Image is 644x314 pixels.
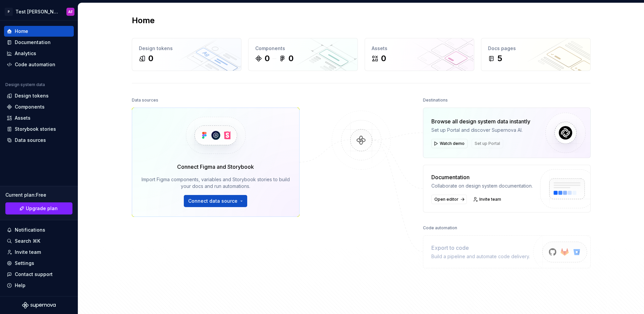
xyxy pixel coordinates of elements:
a: Design tokens [4,90,74,101]
svg: Supernova Logo [22,302,56,309]
div: Destinations [423,95,448,105]
a: Settings [4,258,74,269]
a: Storybook stories [4,124,74,134]
div: Components [255,45,351,52]
button: Notifications [4,225,74,235]
button: Search ⌘K [4,236,74,246]
div: Code automation [15,61,55,68]
div: 0 [381,53,386,64]
div: 0 [148,53,153,64]
span: Connect data source [188,198,237,204]
div: Documentation [431,173,533,181]
a: Upgrade plan [5,202,72,214]
div: Code automation [423,223,457,233]
div: Set up Portal and discover Supernova AI. [431,127,530,133]
a: Components00 [248,38,358,71]
div: Current plan : Free [5,192,72,198]
div: Home [15,28,28,35]
div: Storybook stories [15,126,56,132]
h2: Home [132,15,155,26]
a: Home [4,26,74,37]
a: Design tokens0 [132,38,241,71]
span: Upgrade plan [26,205,58,212]
div: P [5,8,13,16]
div: 5 [497,53,502,64]
a: Code automation [4,59,74,70]
a: Documentation [4,37,74,48]
div: Help [15,282,25,289]
div: 0 [265,53,270,64]
div: Invite team [15,249,41,256]
button: Connect data source [184,195,247,207]
a: Docs pages5 [481,38,591,71]
a: Assets0 [365,38,474,71]
span: Watch demo [440,141,465,146]
div: Import Figma components, variables and Storybook stories to build your docs and run automations. [142,176,290,190]
div: Data sources [15,137,46,144]
span: Invite team [479,197,501,202]
div: AF [68,9,73,14]
div: Design tokens [15,92,49,99]
div: Contact support [15,271,53,278]
div: Assets [15,115,31,121]
a: Analytics [4,48,74,59]
div: Export to code [431,244,530,252]
div: Build a pipeline and automate code delivery. [431,253,530,260]
div: Search ⌘K [15,238,40,244]
div: 0 [288,53,293,64]
a: Invite team [4,247,74,258]
button: Help [4,280,74,291]
a: Data sources [4,135,74,146]
button: Contact support [4,269,74,280]
div: Analytics [15,50,36,57]
div: Design tokens [139,45,234,52]
div: Documentation [15,39,51,46]
div: Design system data [5,82,45,87]
div: Connect Figma and Storybook [177,163,254,171]
button: Watch demo [431,139,468,148]
div: Test [PERSON_NAME]'s [15,8,58,15]
div: Components [15,104,45,110]
div: Browse all design system data instantly [431,117,530,125]
span: Open editor [434,197,459,202]
a: Components [4,102,74,112]
a: Assets [4,113,74,123]
div: Data sources [132,95,158,105]
div: Assets [372,45,467,52]
div: Collaborate on design system documentation. [431,183,533,189]
div: Docs pages [488,45,584,52]
div: Notifications [15,227,45,233]
button: PTest [PERSON_NAME]'sAF [1,4,76,19]
a: Invite team [471,195,504,204]
a: Open editor [431,195,467,204]
div: Settings [15,260,34,267]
